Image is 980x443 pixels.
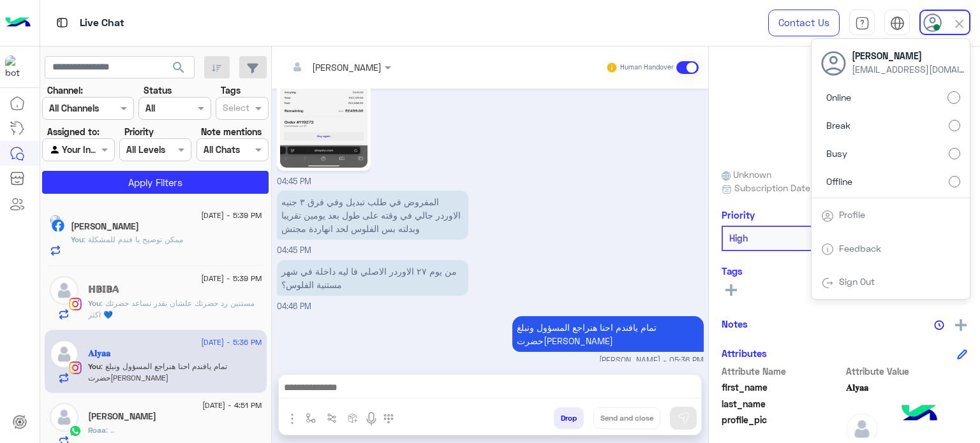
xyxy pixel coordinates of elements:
p: 29/8/2025, 5:36 PM [512,316,704,352]
label: Priority [124,125,154,138]
span: You [71,235,84,244]
img: hulul-logo.png [897,392,942,437]
span: Online [826,91,851,104]
img: send attachment [285,411,300,426]
p: Live Chat [80,15,124,32]
a: tab [849,10,875,36]
input: Break [949,120,960,131]
span: ممكن توضيح يا فندم للمشكلة [84,235,183,244]
img: make a call [383,414,394,424]
span: 04:45 PM [277,245,311,255]
span: [DATE] - 5:39 PM [201,273,262,284]
span: [PERSON_NAME] - 05:36 PM [599,355,704,367]
img: Instagram [69,298,82,310]
h6: Tags [722,265,967,277]
span: Roaa [88,425,106,435]
label: Assigned to: [47,125,100,138]
button: Apply Filters [42,171,269,194]
label: Note mentions [201,125,262,138]
img: tab [821,277,834,289]
span: Attribute Name [722,365,843,378]
small: Human Handover [620,62,674,73]
p: 29/8/2025, 4:46 PM [277,260,468,296]
img: defaultAdmin.png [50,340,78,368]
a: Contact Us [768,10,840,36]
img: tab [54,15,70,31]
label: Tags [221,84,241,97]
label: Status [144,84,172,97]
img: add [955,319,967,331]
h6: Notes [722,318,748,330]
span: [DATE] - 5:36 PM [201,337,262,348]
input: Busy [949,148,960,159]
span: [DATE] - 5:39 PM [201,210,262,221]
a: Sign Out [839,276,875,287]
span: 04:45 PM [277,177,311,186]
span: Break [826,119,850,132]
img: create order [348,413,358,423]
span: Attribute Value [846,365,968,378]
span: You [88,361,101,371]
img: select flow [306,413,316,423]
span: last_name [722,397,843,410]
img: send message [677,412,690,425]
a: Profile [839,209,865,220]
h5: ℍ𝔹𝕀𝔹𝔸 [88,284,119,295]
img: defaultAdmin.png [50,276,78,305]
p: 29/8/2025, 4:45 PM [277,191,468,240]
span: first_name [722,381,843,394]
span: Unknown [722,168,771,181]
span: Busy [826,147,847,160]
span: تمام يافندم احنا هنراجع المسؤول ونبلغ حضرتك [88,361,227,382]
img: tab [821,243,834,256]
h6: Attributes [722,347,767,359]
a: Feedback [839,243,881,254]
span: search [171,60,186,75]
span: 𝐀𝐥𝐲𝐚𝐚 [846,381,968,394]
img: Instagram [69,361,82,374]
span: مستنين رد حضرتك علشان نقدر نساعد حضرتك اكثر 💙 [88,298,255,319]
img: picture [50,215,61,226]
img: defaultAdmin.png [50,403,78,432]
span: .. [106,425,114,435]
img: Trigger scenario [327,413,337,423]
button: create order [343,407,364,428]
label: Channel: [47,84,83,97]
button: Trigger scenario [322,407,343,428]
img: tab [821,210,834,222]
h5: Roaa Mohamed [88,411,156,422]
h5: 𝐀𝐥𝐲𝐚𝐚 [88,348,110,359]
input: Online [947,91,960,104]
input: Offline [949,176,960,187]
img: notes [934,320,944,330]
img: close [952,17,967,31]
h6: Priority [722,209,755,221]
img: tab [855,16,870,31]
img: Facebook [52,219,64,232]
img: 919860931428189 [5,55,28,78]
button: Send and close [593,407,660,429]
span: profile_pic [722,413,843,442]
button: Drop [554,407,584,429]
span: You [88,298,101,308]
h5: Maya Bassam [71,221,139,232]
button: search [163,56,195,84]
span: [DATE] - 4:51 PM [202,400,262,411]
span: 04:46 PM [277,301,311,311]
img: send voice note [364,411,379,426]
img: Logo [5,10,31,36]
div: Select [221,101,249,117]
img: WhatsApp [69,425,82,437]
img: tab [890,16,905,31]
span: Offline [826,175,852,188]
button: select flow [301,407,322,428]
span: [PERSON_NAME] [852,49,967,62]
span: [EMAIL_ADDRESS][DOMAIN_NAME] [852,62,967,76]
span: Subscription Date : [DATE] [734,181,845,194]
